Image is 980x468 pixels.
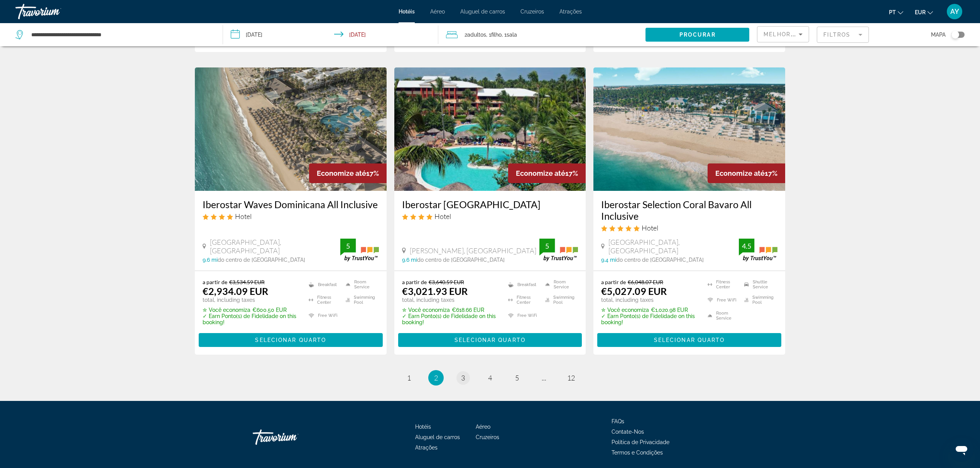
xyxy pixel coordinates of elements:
a: Selecionar quarto [199,335,383,343]
button: Procurar [645,28,749,42]
p: €1,020.98 EUR [601,307,698,313]
button: Change language [889,7,903,18]
div: 5 star Hotel [601,224,777,232]
p: ✓ Earn Ponto(s) de Fidelidade on this booking! [203,313,299,325]
span: Selecionar quarto [654,337,725,343]
span: AY [950,8,959,15]
del: €3,640.59 EUR [429,279,464,285]
span: Selecionar quarto [255,337,326,343]
span: FAQs [612,418,624,424]
button: Travelers: 2 adults, 1 child [438,23,646,46]
span: a partir de [203,279,227,285]
span: ✮ Você economiza [402,307,450,313]
del: €3,534.59 EUR [229,279,265,285]
span: Hotel [434,212,451,221]
ins: €2,934.09 EUR [203,285,268,297]
li: Swimming Pool [541,294,578,306]
div: 17% [708,163,785,183]
li: Breakfast [504,279,541,290]
span: do centro de [GEOGRAPHIC_DATA] [218,257,305,263]
span: pt [889,9,896,15]
span: Selecionar quarto [455,337,525,343]
a: Aluguel de carros [460,8,505,15]
span: [PERSON_NAME], [GEOGRAPHIC_DATA] [410,246,536,255]
span: EUR [915,9,926,15]
button: Toggle map [946,31,965,38]
ins: €3,021.93 EUR [402,285,468,297]
img: trustyou-badge.svg [539,239,578,261]
span: a partir de [601,279,626,285]
li: Free WiFi [504,310,541,322]
div: 5 [340,241,356,251]
a: Hotéis [399,8,415,15]
span: Economize até [516,169,565,177]
div: 4.5 [739,241,754,251]
a: Termos e Condições [612,449,663,456]
span: Adultos [467,32,486,38]
h3: Iberostar [GEOGRAPHIC_DATA] [402,199,578,210]
span: a partir de [402,279,427,285]
span: Aéreo [430,8,445,15]
span: 9.4 mi [601,257,616,263]
button: Selecionar quarto [597,333,781,347]
span: Filho [491,32,502,38]
li: Breakfast [305,279,342,290]
p: total, including taxes [601,297,698,303]
mat-select: Sort by [764,30,803,39]
span: , 1 [502,29,517,40]
a: Atrações [559,8,582,15]
iframe: Botão para abrir a janela de mensagens [949,437,974,462]
a: Atrações [415,444,438,451]
a: Cruzeiros [476,434,499,440]
span: 12 [567,374,575,382]
img: Hotel image [195,67,387,191]
div: 17% [508,163,586,183]
span: Melhores descontos [764,31,841,37]
span: Hotel [235,212,252,221]
span: ✮ Você economiza [203,307,250,313]
a: Iberostar Waves Dominicana All Inclusive [203,199,379,210]
p: ✓ Earn Ponto(s) de Fidelidade on this booking! [601,313,698,325]
a: Aéreo [476,424,490,430]
span: 2 [465,29,486,40]
span: ... [542,374,546,382]
button: Check-in date: Jun 9, 2026 Check-out date: Jun 23, 2026 [223,23,438,46]
li: Fitness Center [305,294,342,306]
div: 17% [309,163,387,183]
button: Filter [817,26,869,43]
span: 4 [488,374,492,382]
li: Swimming Pool [342,294,379,306]
span: do centro de [GEOGRAPHIC_DATA] [616,257,704,263]
img: Hotel image [593,67,785,191]
p: total, including taxes [402,297,498,303]
span: 9.6 mi [402,257,417,263]
p: €618.66 EUR [402,307,498,313]
li: Free WiFi [305,310,342,322]
a: Hotel image [394,67,586,191]
span: Sala [507,32,517,38]
button: User Menu [945,3,965,20]
div: 5 [539,241,555,251]
del: €6,048.07 EUR [628,279,663,285]
div: 4 star Hotel [203,212,379,221]
span: Mapa [931,29,946,40]
a: Travorium [15,2,93,22]
span: 3 [461,374,465,382]
span: [GEOGRAPHIC_DATA], [GEOGRAPHIC_DATA] [608,238,739,255]
span: Hotéis [415,424,431,430]
span: 5 [515,374,519,382]
button: Selecionar quarto [398,333,582,347]
li: Swimming Pool [740,294,777,306]
a: Aluguel de carros [415,434,460,440]
button: Change currency [915,7,933,18]
a: Selecionar quarto [597,335,781,343]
